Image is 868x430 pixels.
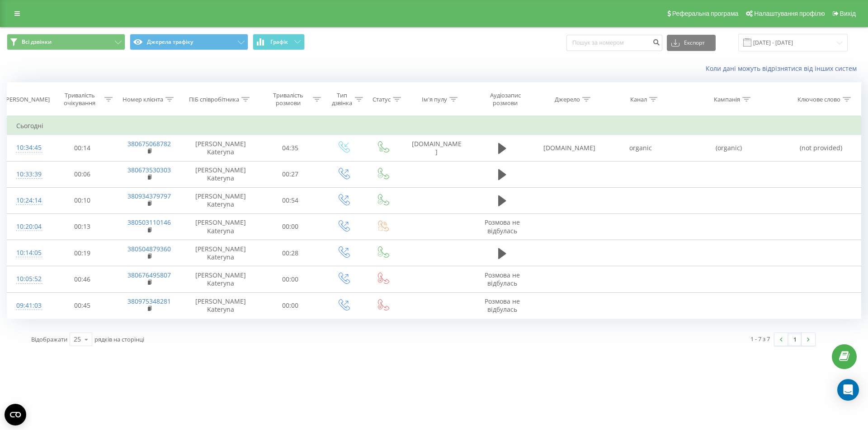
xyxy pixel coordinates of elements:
span: Розмова не відбулась [485,271,520,287]
td: [DOMAIN_NAME] [534,135,605,161]
div: Джерело [555,96,580,103]
td: [PERSON_NAME] Kateryna [184,161,257,187]
div: Ключове слово [797,96,840,103]
td: [PERSON_NAME] Kateryna [184,266,257,292]
td: [PERSON_NAME] Kateryna [184,213,257,240]
td: Сьогодні [7,117,861,135]
td: 00:00 [257,292,323,319]
td: 00:28 [257,240,323,266]
td: 00:45 [49,292,115,319]
button: Open CMP widget [5,404,26,425]
td: [PERSON_NAME] Kateryna [184,187,257,213]
button: Графік [253,34,305,50]
a: 380676495807 [127,271,171,279]
td: (organic) [676,135,782,161]
a: 380675068782 [127,139,171,148]
td: 00:19 [49,240,115,266]
span: Графік [270,39,288,45]
div: 10:33:39 [16,166,40,183]
span: Вихід [840,10,856,17]
div: 10:05:52 [16,270,40,288]
div: 10:14:05 [16,244,40,262]
span: Розмова не відбулась [485,218,520,235]
td: [PERSON_NAME] Kateryna [184,292,257,319]
input: Пошук за номером [566,35,662,51]
a: 380503110146 [127,218,171,227]
td: [DOMAIN_NAME] [402,135,471,161]
span: Всі дзвінки [22,38,52,46]
td: 00:46 [49,266,115,292]
td: [PERSON_NAME] Kateryna [184,135,257,161]
div: 25 [74,335,81,344]
span: рядків на сторінці [94,335,144,343]
td: 00:06 [49,161,115,187]
div: ПІБ співробітника [189,96,239,103]
button: Експорт [667,35,716,51]
div: Аудіозапис розмови [479,92,532,107]
td: organic [605,135,676,161]
a: 380673530303 [127,166,171,174]
div: Тип дзвінка [331,92,353,107]
div: 10:20:04 [16,218,40,236]
div: Статус [373,96,391,103]
span: Розмова не відбулась [485,297,520,314]
span: Налаштування профілю [754,10,825,17]
td: 00:14 [49,135,115,161]
div: Open Intercom Messenger [837,379,859,401]
button: Джерела трафіку [130,34,248,50]
div: 09:41:03 [16,297,40,314]
a: 380975348281 [127,297,171,305]
div: 1 - 7 з 7 [750,334,770,343]
td: 00:27 [257,161,323,187]
a: 380934379797 [127,192,171,200]
a: 1 [788,333,802,346]
div: Кампанія [714,96,740,103]
div: 10:34:45 [16,139,40,157]
td: 00:13 [49,213,115,240]
div: [PERSON_NAME] [4,96,50,103]
span: Відображати [31,335,67,343]
td: 00:10 [49,187,115,213]
td: 00:54 [257,187,323,213]
button: Всі дзвінки [7,34,125,50]
div: Тривалість очікування [57,92,103,107]
div: Тривалість розмови [265,92,311,107]
a: 380504879360 [127,245,171,253]
span: Реферальна програма [672,10,739,17]
div: Ім'я пулу [422,96,447,103]
td: 04:35 [257,135,323,161]
td: 00:00 [257,266,323,292]
td: (not provided) [782,135,861,161]
td: [PERSON_NAME] Kateryna [184,240,257,266]
div: Канал [630,96,647,103]
a: Коли дані можуть відрізнятися вiд інших систем [706,64,861,73]
div: 10:24:14 [16,192,40,209]
div: Номер клієнта [123,96,163,103]
td: 00:00 [257,213,323,240]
